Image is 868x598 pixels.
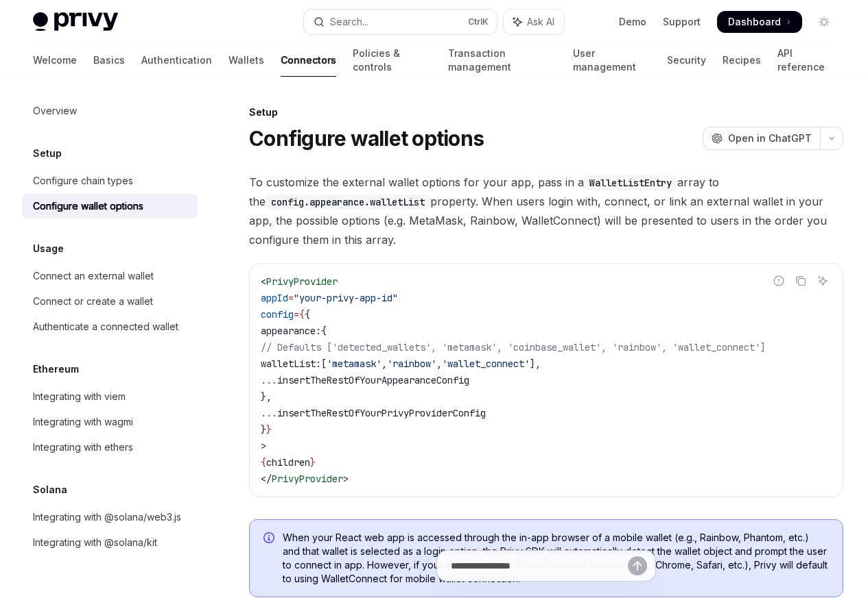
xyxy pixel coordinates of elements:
a: Welcome [33,44,77,77]
span: PrivyProvider [272,473,343,485]
button: Open in ChatGPT [703,127,820,150]
a: Transaction management [448,44,557,77]
span: { [261,456,266,469]
a: Overview [22,99,198,123]
button: Ask AI [814,272,832,290]
a: API reference [777,44,835,77]
span: When your React web app is accessed through the in-app browser of a mobile wallet (e.g., Rainbow,... [283,531,829,586]
span: > [343,473,349,485]
a: Connect an external wallet [22,264,198,288]
div: Connect or create a wallet [33,293,153,310]
a: Integrating with wagmi [22,410,198,434]
button: Toggle dark mode [813,11,835,33]
a: Policies & controls [353,44,432,77]
a: Demo [619,15,646,29]
div: Integrating with ethers [33,439,133,456]
span: 'rainbow' [387,358,436,370]
h5: Ethereum [33,361,79,377]
img: light logo [33,12,118,32]
span: < [261,275,266,288]
button: Open search [304,10,497,34]
h5: Solana [33,482,67,498]
span: { [321,325,327,337]
span: insertTheRestOfYourAppearanceConfig [277,374,469,386]
span: Ctrl K [468,16,489,27]
span: appearance: [261,325,321,337]
a: Wallets [228,44,264,77]
code: WalletListEntry [584,175,677,190]
a: Configure chain types [22,169,198,193]
div: Connect an external wallet [33,268,154,284]
div: Setup [249,105,843,119]
button: Toggle assistant panel [504,10,564,34]
span: { [305,308,310,321]
a: Connect or create a wallet [22,289,198,314]
span: </ [261,473,272,485]
span: [ [321,358,327,370]
div: Integrating with wagmi [33,414,133,430]
span: walletList: [261,358,321,370]
h5: Usage [33,240,64,257]
span: PrivyProvider [266,275,338,288]
a: Integrating with @solana/web3.js [22,505,198,530]
span: }, [261,390,272,403]
a: Integrating with viem [22,384,198,409]
span: Open in ChatGPT [728,132,812,145]
span: } [261,423,266,436]
a: Authenticate a connected wallet [22,314,198,339]
div: Search... [330,14,368,30]
span: Dashboard [728,15,781,29]
span: , [436,358,442,370]
a: Configure wallet options [22,194,198,219]
span: To customize the external wallet options for your app, pass in a array to the property. When user... [249,173,843,249]
a: Recipes [723,44,761,77]
span: ], [530,358,541,370]
button: Report incorrect code [770,272,788,290]
a: Dashboard [717,11,802,33]
span: 'metamask' [327,358,382,370]
span: "your-privy-app-id" [294,292,398,304]
div: Configure chain types [33,173,133,189]
span: insertTheRestOfYourPrivyProviderConfig [277,407,486,419]
a: Support [663,15,701,29]
a: Integrating with @solana/kit [22,530,198,555]
a: Basics [93,44,125,77]
span: 'wallet_connect' [442,358,530,370]
span: > [261,440,266,452]
span: ... [261,407,277,419]
button: Send message [628,556,647,575]
span: = [294,308,299,321]
span: ... [261,374,277,386]
span: = [288,292,294,304]
div: Configure wallet options [33,198,143,214]
span: Ask AI [527,15,554,29]
span: // Defaults ['detected_wallets', 'metamask', 'coinbase_wallet', 'rainbow', 'wallet_connect'] [261,341,766,353]
h5: Setup [33,145,62,162]
a: User management [573,44,650,77]
span: , [382,358,387,370]
span: config [261,308,294,321]
button: Copy the contents from the code block [792,272,810,290]
a: Integrating with ethers [22,435,198,460]
div: Integrating with @solana/kit [33,534,157,551]
span: children [266,456,310,469]
input: Ask a question... [451,551,628,581]
span: { [299,308,305,321]
a: Authentication [141,44,212,77]
div: Authenticate a connected wallet [33,319,178,335]
h1: Configure wallet options [249,126,484,151]
code: config.appearance.walletList [266,195,430,210]
span: appId [261,292,288,304]
svg: Info [263,532,277,546]
div: Integrating with viem [33,388,126,405]
div: Overview [33,103,77,119]
a: Connectors [281,44,336,77]
div: Integrating with @solana/web3.js [33,509,181,525]
span: } [310,456,316,469]
a: Security [667,44,706,77]
span: } [266,423,272,436]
